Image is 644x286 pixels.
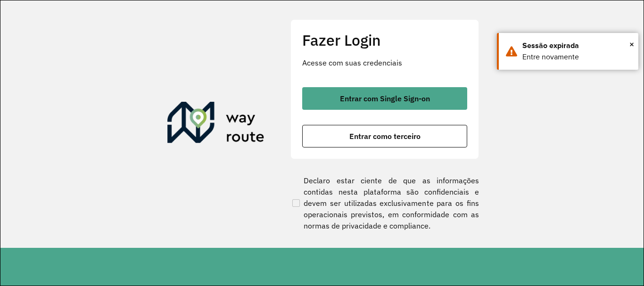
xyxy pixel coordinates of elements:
div: Entre novamente [522,51,631,63]
span: Entrar com Single Sign-on [340,95,430,102]
button: Close [629,37,634,51]
button: button [302,87,467,110]
div: Sessão expirada [522,40,631,51]
img: Roteirizador AmbevTech [167,102,264,147]
p: Acesse com suas credenciais [302,57,467,68]
label: Declaro estar ciente de que as informações contidas nesta plataforma são confidenciais e devem se... [290,175,479,231]
button: button [302,125,467,147]
h2: Fazer Login [302,31,467,49]
span: × [629,37,634,51]
span: Entrar como terceiro [349,132,421,140]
